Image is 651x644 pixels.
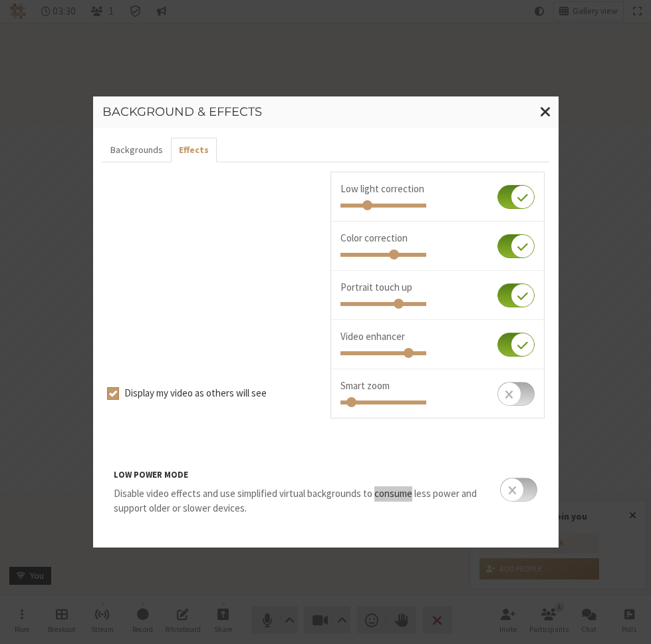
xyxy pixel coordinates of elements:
h3: Background & effects [102,106,549,119]
button: Effects [171,138,217,162]
p: Disable video effects and use simplified virtual backgrounds to consume less power and support ol... [114,486,505,516]
span: Smart zoom [340,379,390,392]
button: Backgrounds [102,138,171,162]
button: Close modal [533,96,559,127]
span: Low light correction [340,182,424,195]
h5: Low power mode [114,468,505,481]
span: Video enhancer [340,330,405,343]
label: Display my video as others will see [124,386,321,401]
span: Portrait touch up [340,281,412,293]
span: Color correction [340,232,408,244]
